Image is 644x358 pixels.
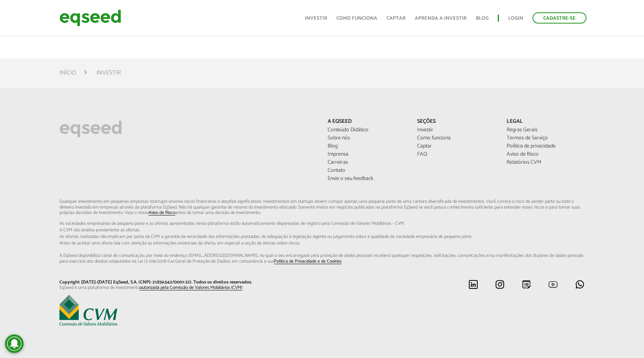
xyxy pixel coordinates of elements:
span: As ofertas realizadas não implicam por parte da CVM a garantia da veracidade das informações p... [59,234,585,239]
p: Seções [417,119,495,125]
a: Imprensa [328,152,406,157]
a: FAQ [417,152,495,157]
img: linkedin.svg [468,280,478,289]
span: Antes de aceitar uma oferta leia com atenção as informações essenciais da oferta, em especial... [59,241,585,246]
img: instagram.svg [495,280,505,289]
img: EqSeed é uma plataforma de investimento autorizada pela Comissão de Valores Mobiliários (CVM) [59,295,117,326]
a: Envie o seu feedback [328,176,406,182]
p: Legal [507,119,585,125]
a: Investir [417,127,495,133]
a: Como funciona [417,136,495,141]
a: Blog [328,144,406,149]
a: Como funciona [336,16,377,21]
a: Aviso de Risco [149,210,175,215]
a: Conteúdo Didático [328,127,406,133]
span: As sociedades empresárias de pequeno porte e as ofertas apresentadas nesta plataforma estão aut... [59,221,585,226]
a: Login [508,16,523,21]
a: Contato [328,168,406,173]
p: Copyright [DATE]-[DATE] EqSeed, S.A. (CNPJ: 21.839.542/0001-22). Todos os direitos reservados. [59,280,316,285]
img: EqSeed [59,8,121,28]
a: Política de Privacidade e de Cookies [274,259,341,264]
a: Cadastre-se [532,12,587,24]
a: Captar [387,16,406,21]
span: A CVM não analisa previamente as ofertas. [59,228,585,232]
img: youtube.svg [548,280,558,289]
a: Sobre nós [328,136,406,141]
a: Regras Gerais [507,127,585,133]
li: Investir [96,68,121,78]
a: autorizada pela Comissão de Valores Mobiliários (CVM) [140,285,242,290]
a: Aviso de Risco [507,152,585,157]
a: Início [59,70,76,76]
a: Captar [417,144,495,149]
a: Aprenda a investir [415,16,467,21]
img: whatsapp.svg [575,280,585,289]
a: Carreiras [328,160,406,165]
img: EqSeed Logo [59,119,122,139]
img: blog.svg [522,280,531,289]
a: Blog [476,16,488,21]
a: Termos de Serviço [507,136,585,141]
p: A EqSeed [328,119,406,125]
a: Política de privacidade [507,144,585,149]
p: EqSeed é uma plataforma de investimento [59,285,316,290]
a: Investir [305,16,327,21]
p: Qualquer investimento em pequenas empresas (startups) envolve riscos financeiros e desafios signi... [59,199,585,264]
a: Relatórios CVM [507,160,585,165]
